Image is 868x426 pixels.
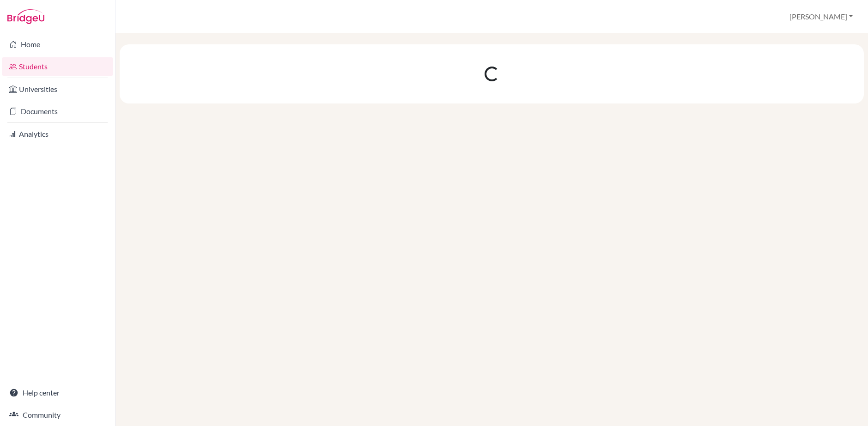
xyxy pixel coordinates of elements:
a: Students [2,57,113,76]
img: Bridge-U [7,9,44,24]
a: Home [2,35,113,54]
a: Help center [2,383,113,402]
a: Community [2,406,113,424]
a: Documents [2,102,113,121]
a: Universities [2,80,113,98]
a: Analytics [2,125,113,143]
button: [PERSON_NAME] [785,8,857,25]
